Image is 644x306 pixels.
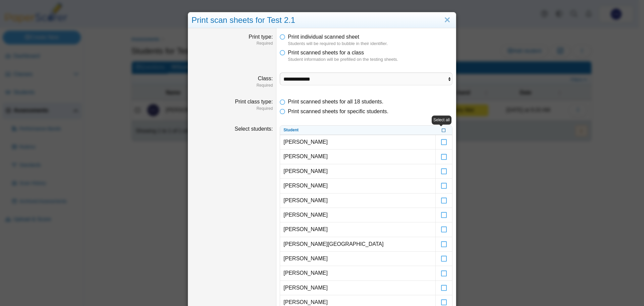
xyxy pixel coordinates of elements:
[235,99,273,104] label: Print class type
[280,126,435,135] th: Student
[234,126,273,132] label: Select students
[192,83,273,88] dfn: Required
[188,12,456,28] div: Print scan sheets for Test 2.1
[280,135,435,149] td: [PERSON_NAME]
[288,41,452,47] dfn: Students will be required to bubble in their identifier.
[249,34,273,40] label: Print type
[280,266,435,280] td: [PERSON_NAME]
[192,106,273,112] dfn: Required
[280,179,435,193] td: [PERSON_NAME]
[432,116,451,125] div: Select all
[280,149,435,164] td: [PERSON_NAME]
[280,252,435,266] td: [PERSON_NAME]
[258,76,273,81] label: Class
[280,193,435,208] td: [PERSON_NAME]
[280,222,435,237] td: [PERSON_NAME]
[288,99,383,104] span: Print scanned sheets for all 18 students.
[442,14,452,26] a: Close
[288,56,452,62] dfn: Student information will be prefilled on the testing sheets.
[288,108,388,114] span: Print scanned sheets for specific students.
[280,208,435,222] td: [PERSON_NAME]
[280,281,435,295] td: [PERSON_NAME]
[288,34,359,40] span: Print individual scanned sheet
[192,41,273,46] dfn: Required
[288,50,364,55] span: Print scanned sheets for a class
[280,164,435,179] td: [PERSON_NAME]
[280,237,435,252] td: [PERSON_NAME][GEOGRAPHIC_DATA]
